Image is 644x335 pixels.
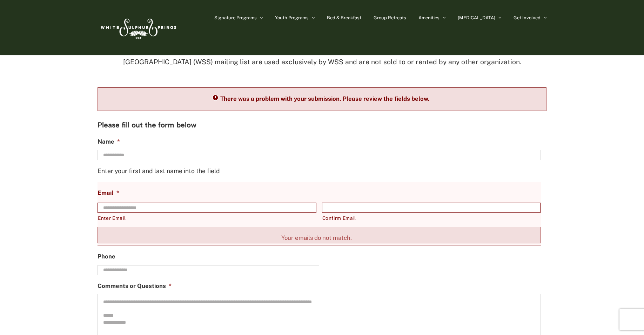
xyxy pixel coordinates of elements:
[98,227,541,243] div: Your emails do not match.
[98,189,119,197] label: Email
[98,11,178,44] img: White Sulphur Springs Logo
[98,213,316,223] label: Enter Email
[98,282,172,290] label: Comments or Questions
[98,120,546,130] h3: Please fill out the form below
[275,15,309,20] span: Youth Programs
[214,15,257,20] span: Signature Programs
[418,15,440,20] span: Amenities
[322,213,541,223] label: Confirm Email
[98,160,541,176] div: Enter your first and last name into the field
[98,138,120,146] label: Name
[458,15,495,20] span: [MEDICAL_DATA]
[374,15,406,20] span: Group Retreats
[98,253,115,261] label: Phone
[214,94,430,104] h2: There was a problem with your submission. Please review the fields below.
[327,15,361,20] span: Bed & Breakfast
[514,15,541,20] span: Get Involved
